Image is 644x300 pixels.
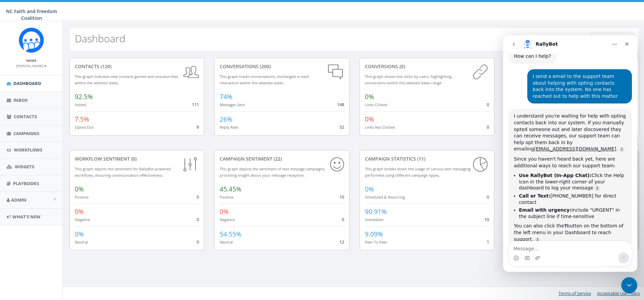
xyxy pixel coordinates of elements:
[220,156,344,162] div: Campaign Sentiment
[597,290,640,296] a: Acceptable Use Policy
[342,216,344,222] span: 0
[14,147,42,153] span: Workflows
[365,195,405,200] small: Scheduled & Recurring
[365,63,489,70] div: conversions
[487,101,489,108] span: 0
[197,239,199,245] span: 0
[13,180,39,186] span: Playbooks
[13,97,28,103] span: Inbox
[13,80,41,86] span: Dashboard
[398,63,405,70] span: (0)
[365,115,374,124] span: 0%
[197,124,199,130] span: 9
[416,156,425,162] span: (11)
[558,290,591,296] a: Terms of Service
[220,92,232,101] span: 74%
[365,102,387,107] small: Links Clicked
[75,125,94,130] small: Opted Out
[13,130,39,136] span: Campaigns
[220,125,238,130] small: Reply Rate
[12,214,41,220] span: What's New
[220,230,241,239] span: 54.55%
[220,185,241,194] span: 45.45%
[339,124,344,130] span: 52
[75,63,199,70] div: contacts
[220,166,325,178] small: This graph depicts the sentiment of text message campaigns, providing insight about your message ...
[130,156,137,162] span: (0)
[339,194,344,200] span: 10
[75,230,84,239] span: 0%
[75,156,199,162] div: Workflow Sentiment
[15,164,34,170] span: Widgets
[365,125,395,130] small: Links Not Clicked
[75,33,125,44] h2: Dashboard
[339,239,344,245] span: 12
[16,63,47,68] small: [PERSON_NAME]
[75,217,90,222] small: Negative
[6,8,57,21] span: NC Faith and Freedom Coalition
[14,114,37,120] span: Contacts
[272,156,282,162] span: (22)
[487,239,489,245] span: 1
[75,74,178,85] small: This graph indicates new contacts gained and unsubscribes within the selected dates.
[597,35,627,41] span: [DATE] - [DATE]
[75,166,171,178] small: This graph depicts the sentiment for RallyBot-powered workflows, ensuring communication effective...
[365,92,374,101] span: 0%
[192,101,199,108] span: 111
[365,240,387,245] small: Peer To Peer
[197,216,199,222] span: 0
[19,28,44,53] img: Rally_Corp_Icon.png
[26,58,37,63] small: Name
[365,207,387,216] span: 90.91%
[220,207,229,216] span: 0%
[75,207,84,216] span: 0%
[487,194,489,200] span: 0
[484,216,489,222] span: 10
[75,102,86,107] small: Added
[75,185,84,194] span: 0%
[99,63,111,70] span: (120)
[75,195,89,200] small: Positive
[75,240,88,245] small: Neutral
[365,230,383,239] span: 9.09%
[365,217,383,222] small: Immediate
[503,35,637,272] iframe: Intercom live chat
[220,240,233,245] small: Neutral
[220,217,235,222] small: Negative
[11,197,26,203] span: Admin
[621,277,637,293] iframe: Intercom live chat
[259,63,271,70] span: (200)
[337,101,344,108] span: 148
[75,115,89,124] span: 7.5%
[75,92,93,101] span: 92.5%
[220,115,232,124] span: 26%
